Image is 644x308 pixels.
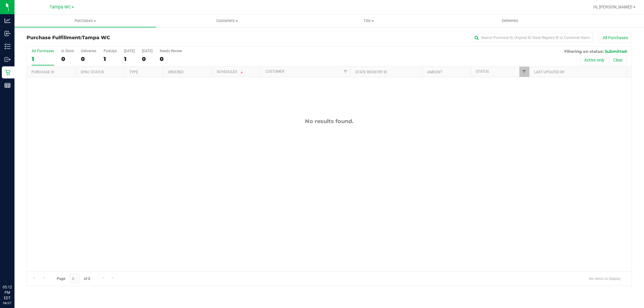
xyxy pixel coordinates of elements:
[605,49,627,54] span: Submitted
[599,33,632,43] button: All Purchases
[81,70,104,74] a: Sync Status
[609,55,627,65] button: Clear
[298,14,439,27] a: Tills
[82,35,110,40] span: Tampa WC
[476,69,489,74] a: Status
[3,284,12,301] p: 05:12 PM EDT
[3,301,12,305] p: 08/27
[14,18,156,24] span: Purchases
[31,70,54,74] a: Purchase ID
[494,18,527,24] span: Deliveries
[580,55,608,65] button: Active only
[298,18,439,24] span: Tills
[5,82,11,88] inline-svg: Reports
[593,5,633,9] span: Hi, [PERSON_NAME]!
[439,14,581,27] a: Deliveries
[156,18,297,24] span: Customers
[61,56,74,62] div: 0
[564,49,604,54] span: Filtering on status:
[27,118,632,125] div: No results found.
[217,70,244,74] a: Scheduled
[142,56,152,62] div: 0
[14,14,156,27] a: Purchases
[472,33,593,42] input: Search Purchase ID, Original ID, State Registry ID or Customer Name...
[168,70,184,74] a: Ordered
[104,49,117,53] div: PickUps
[124,49,135,53] div: [DATE]
[5,56,11,62] inline-svg: Outbound
[160,49,182,53] div: Needs Review
[265,69,284,74] a: Customer
[32,56,54,62] div: 1
[61,49,74,53] div: In Store
[340,67,350,77] a: Filter
[5,30,11,37] inline-svg: Inbound
[124,56,135,62] div: 1
[27,35,228,40] h3: Purchase Fulfillment:
[5,43,11,49] inline-svg: Inventory
[5,69,11,75] inline-svg: Retail
[50,5,71,10] span: Tampa WC
[160,56,182,62] div: 0
[32,49,54,53] div: All Purchases
[129,70,138,74] a: Type
[584,274,626,283] span: No items to display
[355,70,387,74] a: State Registry ID
[81,49,96,53] div: Deliveries
[104,56,117,62] div: 1
[142,49,152,53] div: [DATE]
[5,17,11,24] inline-svg: Analytics
[156,14,298,27] a: Customers
[6,260,24,278] iframe: Resource center
[81,56,96,62] div: 0
[519,67,529,77] a: Filter
[427,70,442,74] a: Amount
[52,274,95,283] span: Page of 0
[534,70,565,74] a: Last Updated By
